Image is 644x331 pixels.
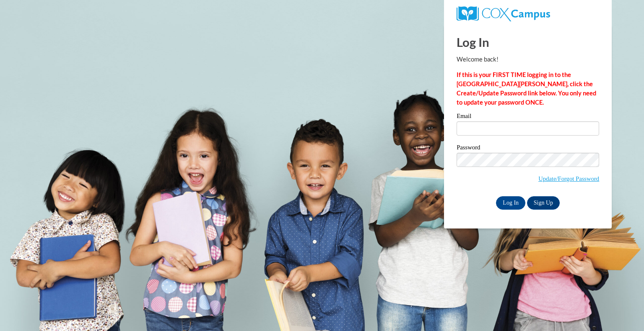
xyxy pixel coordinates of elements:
strong: If this is your FIRST TIME logging in to the [GEOGRAPHIC_DATA][PERSON_NAME], click the Create/Upd... [457,71,596,106]
p: Welcome back! [457,55,599,64]
a: COX Campus [457,10,550,17]
a: Update/Forgot Password [538,175,599,182]
img: COX Campus [457,6,550,21]
label: Password [457,144,599,153]
a: Sign Up [527,196,560,210]
label: Email [457,113,599,121]
input: Log In [496,196,525,210]
h1: Log In [457,33,599,51]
